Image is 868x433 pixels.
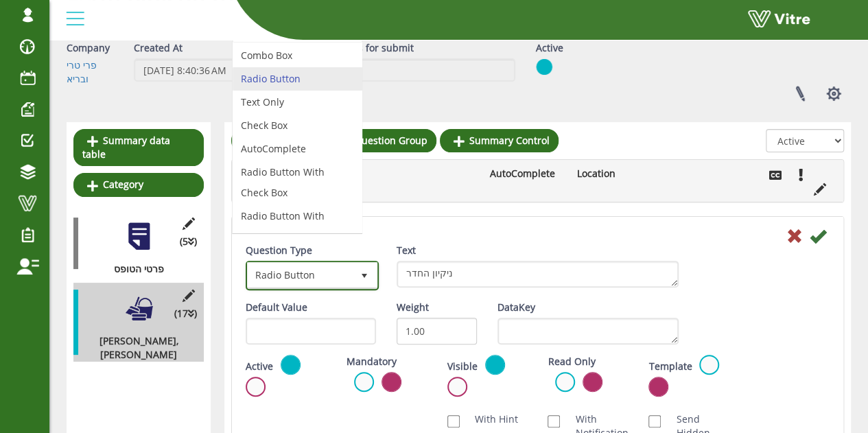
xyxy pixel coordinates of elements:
[67,41,110,55] label: Company
[180,235,197,248] span: (5 )
[73,262,193,276] div: פרטי הטופס
[352,263,377,288] span: select
[447,415,460,428] input: With Hint
[497,301,535,314] label: DataKey
[440,129,559,152] a: Summary Control
[246,360,273,373] label: Active
[570,167,658,180] li: Location
[536,41,563,55] label: Active
[233,137,362,161] li: AutoComplete
[648,415,661,428] input: Send Hidden Category
[231,129,321,152] a: Question
[248,263,352,288] span: Radio Button
[347,355,397,368] label: Mandatory
[233,91,362,114] li: Text Only
[461,412,518,426] label: With Hint
[233,161,362,204] li: Radio Button With Check Box
[246,244,312,257] label: Question Type
[397,301,429,314] label: Weight
[233,67,362,91] li: Radio Button
[536,58,552,75] img: yes
[73,129,204,166] a: Summary data table
[233,44,362,67] li: Combo Box
[447,360,478,373] label: Visible
[325,129,436,152] a: Question Group
[233,204,362,248] li: Radio Button With Options
[397,261,679,288] textarea: ניקיון החדר
[246,301,307,314] label: Default Value
[397,244,416,257] label: Text
[548,415,560,428] input: With Notification
[648,360,692,373] label: Template
[233,114,362,137] li: Check Box
[174,307,197,320] span: (17 )
[134,41,183,55] label: Created At
[482,167,570,180] li: AutoComplete
[335,41,414,55] label: Points for submit
[548,355,595,368] label: Read Only
[73,334,193,362] div: [PERSON_NAME], [PERSON_NAME]
[73,173,204,196] a: Category
[67,58,97,85] a: פרי טרי ובריא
